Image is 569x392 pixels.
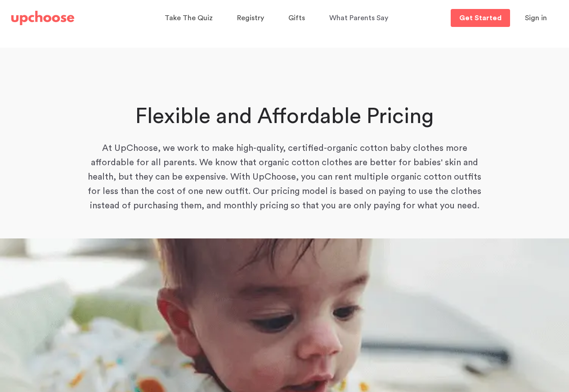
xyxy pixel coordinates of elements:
span: Registry [237,14,264,22]
span: Take The Quiz [165,14,213,22]
h1: Flexible and Affordable Pricing [85,102,484,131]
a: What Parents Say [329,9,391,27]
p: Get Started [459,14,502,22]
span: Gifts [288,14,305,22]
span: Sign in [525,14,547,22]
a: Registry [237,9,267,27]
button: Sign in [514,9,558,27]
a: Get Started [451,9,510,27]
a: Take The Quiz [165,9,215,27]
span: What Parents Say [329,14,388,22]
p: At UpChoose, we work to make high-quality, certified-organic cotton baby clothes more affordable ... [85,141,484,213]
a: UpChoose [11,9,74,27]
img: UpChoose [11,11,74,25]
a: Gifts [288,9,308,27]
